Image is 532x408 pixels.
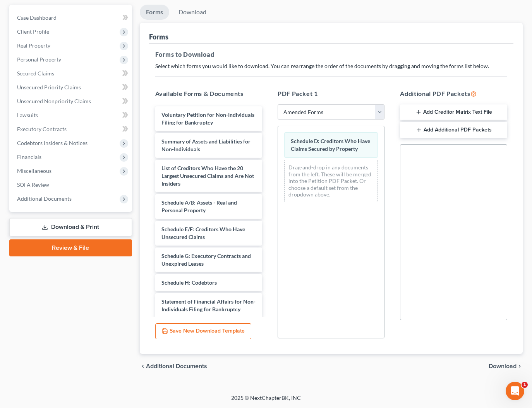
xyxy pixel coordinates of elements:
[17,112,38,118] span: Lawsuits
[9,239,132,256] a: Review & File
[517,363,523,369] i: chevron_right
[17,167,51,174] span: Miscellaneous
[161,279,217,286] span: Schedule H: Codebtors
[155,62,508,70] p: Select which forms you would like to download. You can rearrange the order of the documents by dr...
[400,122,507,138] button: Add Additional PDF Packets
[45,394,487,408] div: 2025 © NextChapterBK, INC
[489,363,517,369] span: Download
[9,218,132,236] a: Download & Print
[11,122,132,136] a: Executory Contracts
[140,363,207,369] a: chevron_left Additional Documents
[11,67,132,80] a: Secured Claims
[506,382,524,400] iframe: Intercom live chat
[11,94,132,108] a: Unsecured Nonpriority Claims
[17,195,72,202] span: Additional Documents
[161,253,251,267] span: Schedule G: Executory Contracts and Unexpired Leases
[400,104,507,121] button: Add Creditor Matrix Text File
[146,363,207,369] span: Additional Documents
[155,89,262,98] h5: Available Forms & Documents
[161,165,254,187] span: List of Creditors Who Have the 20 Largest Unsecured Claims and Are Not Insiders
[17,14,57,21] span: Case Dashboard
[140,363,146,369] i: chevron_left
[17,140,88,146] span: Codebtors Insiders & Notices
[489,363,523,369] button: Download chevron_right
[17,70,54,77] span: Secured Claims
[17,84,81,90] span: Unsecured Priority Claims
[149,32,168,41] div: Forms
[17,42,50,49] span: Real Property
[161,298,256,312] span: Statement of Financial Affairs for Non-Individuals Filing for Bankruptcy
[155,323,251,340] button: Save New Download Template
[11,178,132,192] a: SOFA Review
[172,5,213,20] a: Download
[17,126,67,132] span: Executory Contracts
[161,111,254,126] span: Voluntary Petition for Non-Individuals Filing for Bankruptcy
[278,89,384,98] h5: PDF Packet 1
[522,382,528,388] span: 1
[161,138,251,152] span: Summary of Assets and Liabilities for Non-Individuals
[161,199,237,213] span: Schedule A/B: Assets - Real and Personal Property
[155,50,508,59] h5: Forms to Download
[17,181,49,188] span: SOFA Review
[11,11,132,25] a: Case Dashboard
[17,28,49,35] span: Client Profile
[284,160,378,202] div: Drag-and-drop in any documents from the left. These will be merged into the Petition PDF Packet. ...
[140,5,169,20] a: Forms
[17,98,91,104] span: Unsecured Nonpriority Claims
[400,89,507,98] h5: Additional PDF Packets
[17,56,61,63] span: Personal Property
[291,138,370,152] span: Schedule D: Creditors Who Have Claims Secured by Property
[11,108,132,122] a: Lawsuits
[11,80,132,94] a: Unsecured Priority Claims
[17,154,41,160] span: Financials
[161,226,245,240] span: Schedule E/F: Creditors Who Have Unsecured Claims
